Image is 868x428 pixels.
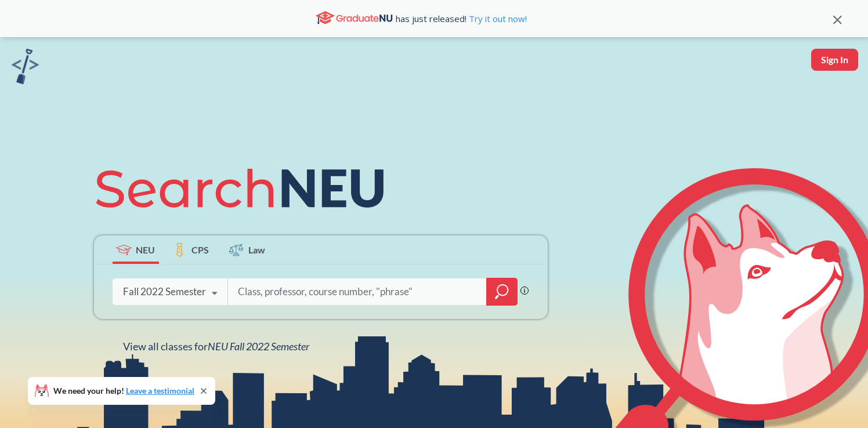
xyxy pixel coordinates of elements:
[237,280,478,304] input: Class, professor, course number, "phrase"
[811,49,858,71] button: Sign In
[248,243,265,256] span: Law
[136,243,155,256] span: NEU
[53,387,194,395] span: We need your help!
[12,49,39,84] img: sandbox logo
[123,340,309,353] span: View all classes for
[126,386,194,396] a: Leave a testimonial
[123,285,206,298] div: Fall 2022 Semester
[486,278,518,306] div: magnifying glass
[191,243,209,256] span: CPS
[466,13,527,24] a: Try it out now!
[12,49,39,88] a: sandbox logo
[208,340,309,353] span: NEU Fall 2022 Semester
[495,284,509,300] svg: magnifying glass
[396,12,527,25] span: has just released!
